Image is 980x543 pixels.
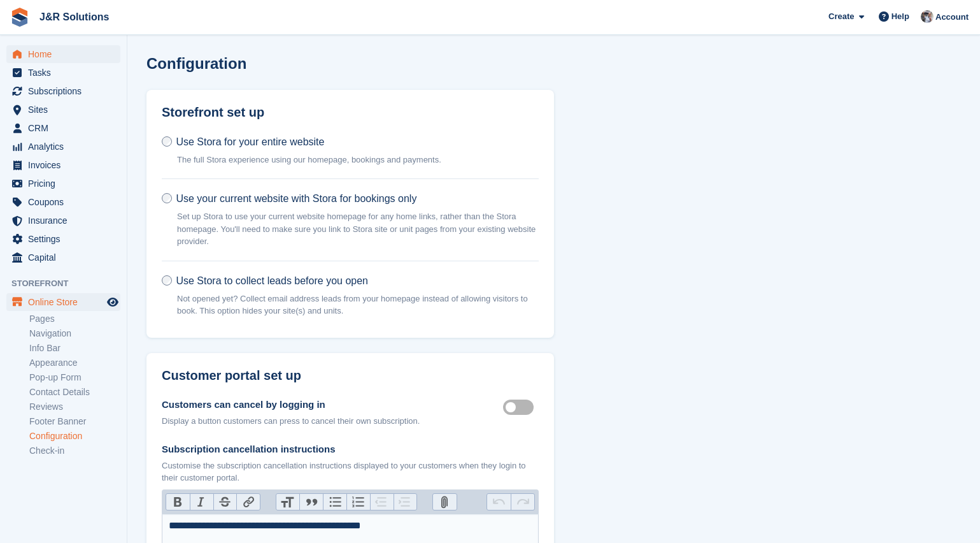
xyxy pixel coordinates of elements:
p: The full Stora experience using our homepage, bookings and payments. [177,154,441,166]
a: menu [6,101,120,119]
span: Pricing [28,175,104,192]
a: J&R Solutions [34,6,114,27]
input: Use Stora to collect leads before you open Not opened yet? Collect email address leads from your ... [162,275,172,286]
button: Strikethrough [213,494,237,510]
button: Italic [190,494,213,510]
div: Customers can cancel by logging in [162,398,420,412]
a: Info Bar [29,342,120,354]
input: Use your current website with Stora for bookings only Set up Stora to use your current website ho... [162,193,172,203]
a: Configuration [29,430,120,442]
h2: Storefront set up [162,105,539,120]
a: Contact Details [29,386,120,398]
a: menu [6,293,120,311]
span: Storefront [11,277,127,290]
button: Increase Level [394,494,417,510]
h2: Customer portal set up [162,368,539,383]
a: menu [6,82,120,100]
a: menu [6,230,120,248]
a: Pop-up Form [29,372,120,384]
span: Capital [28,249,104,266]
span: Sites [28,101,104,119]
button: Undo [487,494,511,510]
span: Online Store [28,293,104,311]
a: Preview store [105,294,120,310]
a: menu [6,64,120,82]
span: Create [828,10,854,23]
p: Not opened yet? Collect email address leads from your homepage instead of allowing visitors to bo... [177,293,539,317]
span: Invoices [28,156,104,174]
button: Bullets [323,494,346,510]
a: Reviews [29,401,120,413]
a: Navigation [29,328,120,340]
span: Use Stora to collect leads before you open [176,275,368,286]
span: Subscriptions [28,82,104,100]
span: Tasks [28,64,104,82]
a: menu [6,156,120,174]
button: Quote [299,494,323,510]
div: Subscription cancellation instructions [162,442,539,457]
a: menu [6,193,120,211]
div: Customise the subscription cancellation instructions displayed to your customers when they login ... [162,460,539,484]
span: Settings [28,230,104,248]
span: Account [935,11,969,24]
label: Customer self cancellable [503,407,539,409]
a: Appearance [29,357,120,369]
span: Insurance [28,212,104,229]
a: Footer Banner [29,416,120,428]
span: Coupons [28,193,104,211]
a: menu [6,119,120,137]
span: Help [891,10,909,23]
h1: Configuration [146,55,246,72]
span: CRM [28,119,104,137]
a: menu [6,212,120,229]
button: Link [236,494,260,510]
img: stora-icon-8386f47178a22dfd0bd8f6a31ec36ba5ce8667c1dd55bd0f319d3a0aa187defe.svg [10,8,29,27]
span: Use Stora for your entire website [176,136,324,147]
input: Use Stora for your entire website The full Stora experience using our homepage, bookings and paym... [162,136,172,147]
span: Use your current website with Stora for bookings only [176,193,416,204]
a: menu [6,249,120,266]
img: Steve Revell [921,10,934,23]
button: Heading [276,494,300,510]
button: Numbers [346,494,370,510]
span: Home [28,45,104,63]
a: menu [6,45,120,63]
a: Check-in [29,445,120,457]
a: menu [6,138,120,156]
div: Display a button customers can press to cancel their own subscription. [162,415,420,428]
a: menu [6,175,120,192]
p: Set up Stora to use your current website homepage for any home links, rather than the Stora homep... [177,210,539,248]
span: Analytics [28,138,104,156]
button: Decrease Level [370,494,394,510]
button: Redo [511,494,534,510]
button: Attach Files [433,494,457,510]
a: Pages [29,313,120,325]
button: Bold [166,494,190,510]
